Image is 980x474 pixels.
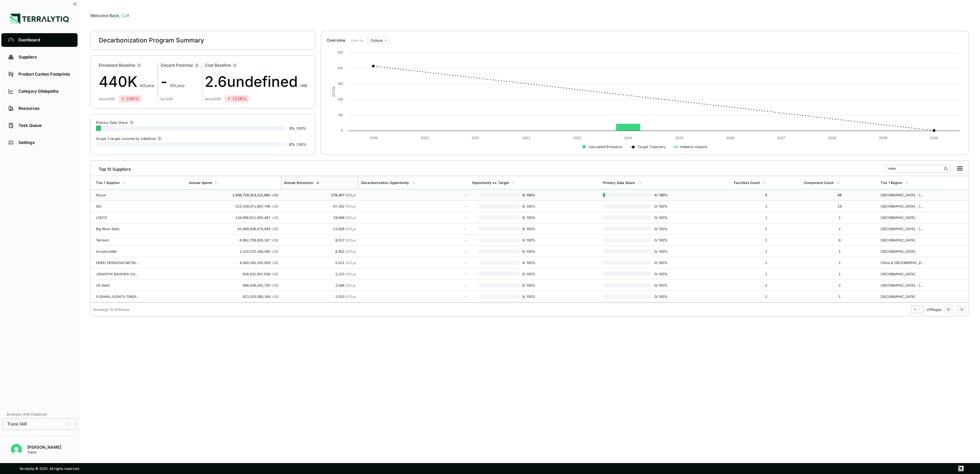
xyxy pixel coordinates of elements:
[914,307,921,312] div: 1
[300,83,307,88] span: US$
[734,249,799,253] div: 1
[519,294,537,299] span: 0 / 100 %
[331,89,336,91] tspan: 2
[18,89,71,94] div: Category Glidepaths
[7,421,27,427] span: Trane (All)
[804,294,875,299] div: 1
[346,249,356,253] span: tCO e
[189,261,278,265] div: 4,560,345,355,959
[296,126,306,130] span: / 100 %
[881,294,924,299] div: [GEOGRAPHIC_DATA]
[189,193,278,197] div: 1,836,729,313,222,982
[352,296,354,299] sub: 2
[272,215,278,220] span: US$
[99,97,115,101] div: since 2019
[361,238,466,242] div: -
[881,283,924,287] div: [GEOGRAPHIC_DATA] - [US_STATE]
[284,294,356,299] div: 2,033
[361,204,466,208] div: -
[96,238,140,242] div: Ternium
[804,215,875,220] div: 1
[804,193,875,197] div: 48
[11,444,22,455] img: Cal Krause
[588,145,622,149] text: Calculated Emissions
[346,238,356,242] span: tCO e
[881,227,924,231] div: [GEOGRAPHIC_DATA] - [US_STATE]
[652,294,669,299] span: 0 / 100 %
[205,97,221,101] div: since 2019
[170,83,185,88] span: t CO e/yr
[96,204,140,208] div: SDI
[346,294,356,299] span: tCO e
[652,193,669,197] span: 4 / 100 %
[881,238,924,242] div: [GEOGRAPHIC_DATA]
[338,50,343,54] text: 5M
[734,193,799,197] div: 5
[352,195,354,198] sub: 2
[881,193,924,197] div: [GEOGRAPHIC_DATA] - [US_STATE]
[338,113,343,117] text: 1M
[272,283,278,287] span: US$
[284,261,356,265] div: 5,521
[726,136,734,140] text: 2026
[338,97,343,101] text: 2M
[804,238,875,242] div: 8
[734,215,799,220] div: 1
[284,238,356,242] div: 8,537
[189,238,278,242] div: 6,982,706,605,167
[289,142,295,146] span: 0 %
[205,63,307,68] div: Cost Baseline
[284,272,356,276] div: 2,233
[472,181,509,185] div: Opportunity vs. Target
[272,227,278,231] span: US$
[881,204,924,208] div: [GEOGRAPHIC_DATA] - [US_STATE]
[205,71,307,93] div: 2.6undefined
[420,136,428,140] text: 2020
[804,249,875,253] div: 1
[140,83,155,88] span: t CO e/yr
[652,204,669,208] span: 0 / 100 %
[361,193,466,197] div: -
[18,54,71,60] div: Suppliers
[624,136,632,140] text: 2024
[272,238,278,242] span: US$
[346,204,356,208] span: tCO e
[352,251,354,254] sub: 2
[804,227,875,231] div: 2
[734,272,799,276] div: 1
[804,283,875,287] div: 2
[284,181,313,185] div: Annual Emissions
[27,450,61,454] div: Trane
[927,307,941,312] span: of 1 Pages
[189,204,278,208] div: 523,339,071,867,796
[351,38,365,42] label: View by
[370,136,377,140] text: 2019
[777,136,785,140] text: 2027
[361,215,466,220] div: -
[804,261,875,265] div: 1
[361,283,466,287] div: -
[638,145,666,149] text: Target Trajectory
[519,193,537,197] span: 0 / 100 %
[96,283,140,287] div: US Steel
[93,307,129,312] div: Showing 1 - 10 of 10 rows
[361,272,466,276] div: -
[284,249,356,253] div: 8,402
[18,37,71,43] div: Dashboard
[272,272,278,276] span: US$
[652,283,669,287] span: 0 / 100 %
[189,227,278,231] div: 43,489,936,875,494
[338,81,343,85] text: 3M
[284,193,356,197] div: 278,407
[161,71,199,93] div: -
[472,136,479,140] text: 2021
[346,193,356,197] span: tCO e
[96,294,140,299] div: FUSHAN JUZHITU TRADING CO LTD
[296,142,307,146] span: / 100 %
[930,136,938,140] text: 2030
[361,294,466,299] div: -
[652,261,669,265] span: 0 / 100 %
[680,145,707,149] text: Initiative Impacts
[519,238,537,242] span: 0 / 100 %
[8,441,25,458] button: Open user button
